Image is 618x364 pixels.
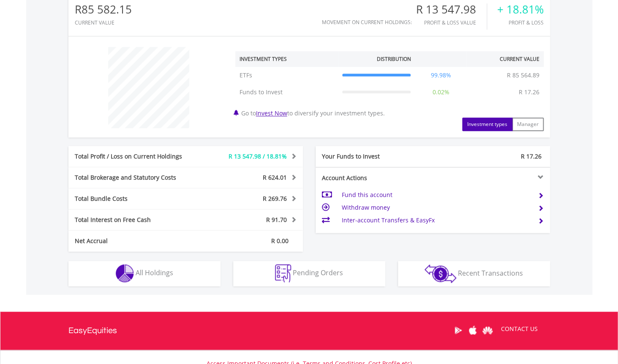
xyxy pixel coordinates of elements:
td: R 85 564.89 [503,67,544,84]
img: pending_instructions-wht.png [275,264,291,282]
button: Investment types [462,118,512,131]
div: Distribution [376,55,411,63]
td: 99.98% [415,67,466,84]
div: Total Bundle Costs [68,194,205,203]
div: Your Funds to Invest [316,152,433,161]
td: 0.02% [415,84,466,101]
div: Profit & Loss [497,20,544,25]
td: ETFs [235,67,338,84]
div: Movement on Current Holdings: [322,19,412,25]
span: R 0.00 [271,237,289,245]
a: Google Play [451,317,466,343]
td: Withdraw money [341,201,531,214]
span: R 624.01 [263,173,287,181]
span: R 17.26 [521,152,542,160]
td: Funds to Invest [235,84,338,101]
a: CONTACT US [495,317,544,341]
span: Pending Orders [293,268,343,277]
div: Total Interest on Free Cash [68,216,205,224]
button: Pending Orders [233,261,385,286]
div: + 18.81% [497,3,544,16]
td: Fund this account [341,189,531,201]
span: R 13 547.98 / 18.81% [229,152,287,160]
div: Account Actions [316,174,433,182]
div: Profit & Loss Value [416,20,487,25]
th: Investment Types [235,51,338,67]
div: Total Profit / Loss on Current Holdings [68,152,205,161]
span: R 269.76 [263,194,287,203]
span: Recent Transactions [458,268,523,277]
td: Inter-account Transfers & EasyFx [341,214,531,227]
button: Recent Transactions [398,261,550,286]
td: R 17.26 [515,84,544,101]
th: Current Value [466,51,544,67]
img: transactions-zar-wht.png [425,264,456,283]
div: R85 582.15 [75,3,132,16]
div: Go to to diversify your investment types. [229,43,550,131]
div: Net Accrual [68,237,205,245]
a: Huawei [480,317,495,343]
div: R 13 547.98 [416,3,487,16]
a: Apple [466,317,480,343]
button: Manager [512,118,544,131]
span: All Holdings [136,268,173,277]
a: Invest Now [256,109,287,117]
div: CURRENT VALUE [75,20,132,25]
img: holdings-wht.png [116,264,134,282]
span: R 91.70 [266,216,287,224]
div: Total Brokerage and Statutory Costs [68,173,205,182]
a: EasyEquities [68,312,117,350]
button: All Holdings [68,261,221,286]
